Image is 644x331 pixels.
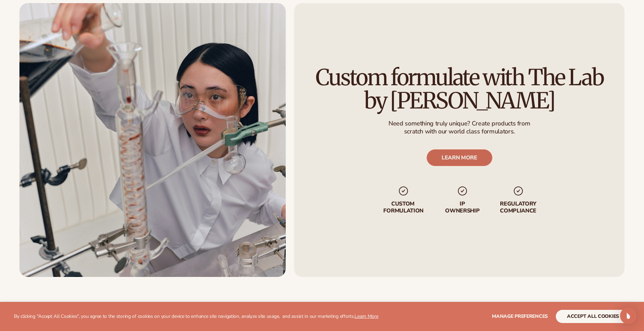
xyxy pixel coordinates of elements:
img: Female scientist in chemistry lab. [19,3,286,277]
p: Custom formulation [382,201,425,214]
h2: Custom formulate with The Lab by [PERSON_NAME] [313,66,605,112]
p: IP Ownership [444,201,480,214]
p: scratch with our world class formulators. [388,128,530,136]
span: Manage preferences [492,313,548,320]
p: regulatory compliance [499,201,537,214]
img: checkmark_svg [512,185,524,197]
a: Learn More [354,313,378,320]
p: By clicking "Accept All Cookies", you agree to the storing of cookies on your device to enhance s... [14,314,378,320]
button: Manage preferences [492,310,548,323]
div: Open Intercom Messenger [620,307,637,324]
a: LEARN MORE [426,149,492,166]
p: Need something truly unique? Create products from [388,119,530,127]
img: checkmark_svg [398,185,409,197]
button: accept all cookies [556,310,630,323]
img: checkmark_svg [457,185,468,197]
